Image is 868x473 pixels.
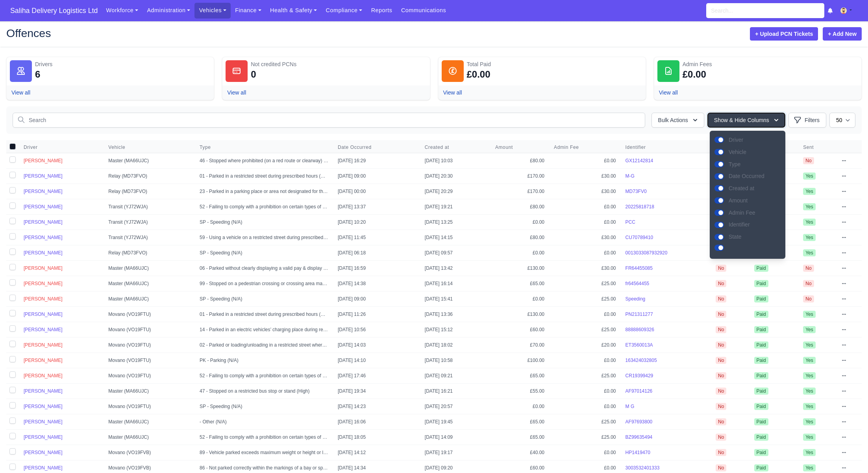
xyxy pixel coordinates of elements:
span: [PERSON_NAME] [24,296,63,302]
td: SP - Speeding (N/A) [195,215,333,230]
span: Created at [729,185,754,191]
button: + Upload PCN Tickets [750,27,818,41]
td: 02 - Parked or loading/unloading in a restricted street where waiting and loading/unloading restr... [195,338,333,353]
td: [DATE] 14:38 [333,276,420,291]
td: Master (MA66UJC) [104,430,195,445]
td: [DATE] 10:20 [333,215,420,230]
td: [DATE] 00:00 [333,184,420,199]
span: No [716,434,726,441]
span: No [716,464,726,471]
span: Yes [803,173,816,180]
a: View all [659,89,678,96]
td: Relay (MD73FVO) [104,184,195,199]
span: Yes [803,249,816,256]
span: No [716,341,726,349]
a: M-G [626,173,635,179]
span: Yes [803,188,816,195]
span: No [803,280,814,287]
a: 88888609326 [626,327,654,332]
td: SP - Speeding (N/A) [195,245,333,261]
div: £0.00 [467,68,490,81]
td: [DATE] 20:29 [420,184,490,199]
a: [PERSON_NAME] [24,327,63,332]
span: Yes [803,464,816,471]
td: [DATE] 14:23 [333,399,420,414]
a: CR19399429 [626,373,653,378]
span: [PERSON_NAME] [24,219,63,225]
td: £0.00 [549,445,621,460]
span: Driver [24,144,38,150]
a: Communications [397,3,451,18]
td: £20.00 [549,338,621,353]
td: Movano (VO19FTU) [104,307,195,322]
span: Vehicle [108,144,190,150]
a: Health & Safety [266,3,322,18]
a: Saliha Delivery Logistics Ltd [6,3,102,19]
a: [PERSON_NAME] [24,265,63,271]
td: £30.00 [549,230,621,245]
span: Paid [754,464,768,471]
span: Yes [803,418,816,425]
span: [PERSON_NAME] [24,404,63,409]
span: [PERSON_NAME] [24,235,63,240]
a: BZ99635494 [626,434,653,440]
td: Transit (YJ72WJA) [104,230,195,245]
td: [DATE] 15:12 [420,322,490,338]
td: £0.00 [549,399,621,414]
span: [PERSON_NAME] [24,250,63,256]
button: Created at [425,144,455,150]
span: [PERSON_NAME] [24,173,63,179]
a: [PERSON_NAME] [24,204,63,210]
td: PK - Parking (N/A) [195,353,333,368]
a: [PERSON_NAME] [24,342,63,348]
td: Movano (VO19FTU) [104,353,195,368]
td: [DATE] 16:14 [420,276,490,291]
span: Paid [754,280,768,287]
a: View all [443,89,462,96]
span: State [729,234,742,240]
a: Workforce [102,3,143,18]
a: View all [11,89,30,96]
td: £0.00 [549,353,621,368]
td: £30.00 [549,169,621,184]
span: Paid [754,403,768,410]
td: 89 - Vehicle parked exceeds maximum weight or height or length permitted (High) [195,445,333,460]
td: £65.00 [490,430,549,445]
span: [PERSON_NAME] [24,450,63,455]
a: Compliance [321,3,366,18]
td: [DATE] 14:12 [333,445,420,460]
span: Yes [803,341,816,349]
span: No [716,295,726,302]
td: £25.00 [549,276,621,291]
a: Speeding [626,296,646,302]
td: Master (MA66UJC) [104,261,195,276]
span: Admin Fee [554,144,579,150]
a: PCC [626,219,635,225]
td: £65.00 [490,414,549,430]
span: No [716,388,726,395]
span: No [716,372,726,379]
span: No [716,280,726,287]
span: Yes [803,357,816,364]
span: Paid [754,311,768,318]
a: [PERSON_NAME] [24,434,63,440]
td: £0.00 [490,399,549,414]
div: £0.00 [683,68,706,81]
td: 47 - Stopped on a restricted bus stop or stand (High) [195,384,333,399]
div: Admin Fees [683,60,858,68]
a: 3003532401333 [626,465,660,471]
span: No [716,326,726,333]
td: £100.00 [490,353,549,368]
td: £80.00 [490,230,549,245]
span: [PERSON_NAME] [24,312,63,317]
td: 23 - Parked in a parking place or area not designated for that class of vehicle (High) [195,184,333,199]
td: 01 - Parked in a restricted street during prescribed hours (High) [195,169,333,184]
td: 59 - Using a vehicle on a restricted street during prescribed hours in breach of permit condition... [195,230,333,245]
span: Paid [754,357,768,364]
button: Admin Fee [554,144,585,150]
td: £65.00 [490,276,549,291]
td: £40.00 [490,445,549,460]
